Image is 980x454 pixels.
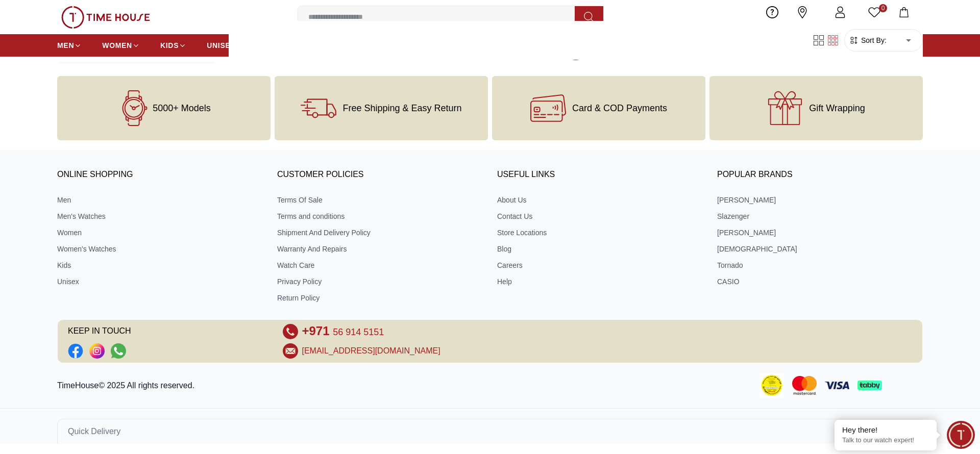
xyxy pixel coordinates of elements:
[57,211,263,221] a: Men's Watches
[860,4,889,30] a: 0Wishlist
[277,228,483,238] a: Shipment And Delivery Policy
[572,103,667,113] span: Card & COD Payments
[497,276,703,287] a: Help
[809,103,865,113] span: Gift Wrapping
[759,373,784,398] img: Consumer Payment
[842,425,929,435] div: Hey there!
[57,62,216,86] button: Lens Material
[57,228,263,238] a: Women
[57,276,263,287] a: Unisex
[57,244,263,254] a: Women's Watches
[497,228,703,238] a: Store Locations
[302,345,440,357] a: [EMAIL_ADDRESS][DOMAIN_NAME]
[891,19,917,27] span: My Bag
[57,419,923,444] button: Quick Delivery
[859,35,887,45] span: Sort By:
[879,4,887,12] span: 0
[497,244,703,254] a: Blog
[102,36,140,55] a: WOMEN
[302,324,384,339] a: +971 56 914 5151
[61,6,150,29] img: ...
[277,211,483,221] a: Terms and conditions
[717,167,923,183] h3: Popular Brands
[497,195,703,205] a: About Us
[842,436,929,445] p: Talk to our watch expert!
[717,228,923,238] a: [PERSON_NAME]
[277,195,483,205] a: Terms Of Sale
[717,276,923,287] a: CASIO
[57,167,263,183] h3: ONLINE SHOPPING
[68,343,83,359] a: Social Link
[761,4,784,30] a: Help
[207,40,235,51] span: UNISEX
[497,167,703,183] h3: USEFUL LINKS
[717,260,923,270] a: Tornado
[277,293,483,303] a: Return Policy
[68,343,83,359] li: Facebook
[68,425,120,438] span: Quick Delivery
[857,381,882,390] img: Tabby Payment
[889,5,919,29] button: My Bag
[160,36,186,55] a: KIDS
[497,211,703,221] a: Contact Us
[160,40,179,51] span: KIDS
[333,327,384,337] span: 56 914 5151
[342,103,461,113] span: Free Shipping & Easy Return
[784,4,821,30] a: Our Stores
[102,40,132,51] span: WOMEN
[111,343,126,359] a: Social Link
[68,324,268,339] span: KEEP IN TOUCH
[57,380,199,392] p: TimeHouse© 2025 All rights reserved.
[825,382,849,389] img: Visa
[717,211,923,221] a: Slazenger
[947,421,975,449] div: Chat Widget
[277,244,483,254] a: Warranty And Repairs
[57,36,82,55] a: MEN
[153,103,211,113] span: 5000+ Models
[57,260,263,270] a: Kids
[792,376,817,395] img: Mastercard
[849,35,887,45] button: Sort By:
[717,195,923,205] a: [PERSON_NAME]
[207,36,243,55] a: UNISEX
[497,260,703,270] a: Careers
[277,260,483,270] a: Watch Care
[89,343,105,359] a: Social Link
[277,276,483,287] a: Privacy Policy
[890,382,915,390] img: Tamara Payment
[57,195,263,205] a: Men
[717,244,923,254] a: [DEMOGRAPHIC_DATA]
[277,167,483,183] h3: CUSTOMER POLICIES
[57,40,74,51] span: MEN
